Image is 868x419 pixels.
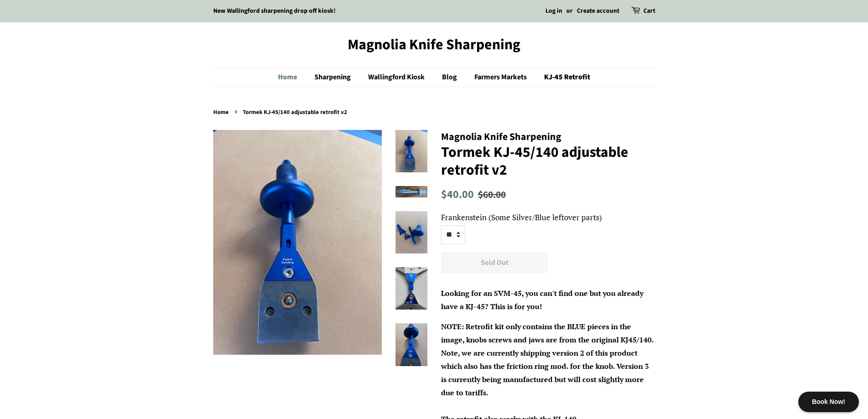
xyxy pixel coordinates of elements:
img: Tormek KJ-45/140 adjustable retrofit v2 [395,130,427,172]
div: Book Now! [798,392,859,412]
a: Blog [435,68,466,87]
img: Tormek KJ-45/140 adjustable retrofit v2 [395,186,427,197]
a: Log in [545,6,562,16]
a: Wallingford Kiosk [361,68,434,87]
img: Tormek KJ-45/140 adjustable retrofit v2 [395,323,427,366]
a: Farmers Markets [467,68,536,87]
a: KJ-45 Retrofit [537,68,590,87]
a: Create account [577,6,619,16]
a: Magnolia Knife Sharpening [213,36,655,53]
a: New Wallingford sharpening drop off kiosk! [213,6,336,16]
img: Tormek KJ-45/140 adjustable retrofit v2 [395,267,427,310]
a: Cart [643,6,655,17]
img: Tormek KJ-45/140 adjustable retrofit v2 [213,130,382,355]
a: Sharpening [308,68,360,87]
label: Frankenstein (Some Silver/Blue leftover parts) [441,211,655,224]
span: Tormek KJ-45/140 adjustable retrofit v2 [243,108,349,116]
a: Home [213,108,231,116]
span: $40.00 [441,187,474,202]
button: Sold Out [441,252,548,274]
nav: breadcrumbs [213,108,655,118]
s: $60.00 [478,188,506,202]
span: Sold Out [481,258,508,268]
span: Magnolia Knife Sharpening [441,129,561,144]
img: Tormek KJ-45/140 adjustable retrofit v2 [395,211,427,253]
span: Looking for an SVM-45, you can't find one but you already have a KJ-45? This is for you! [441,288,643,311]
span: › [235,106,239,117]
a: Home [278,68,306,87]
h1: Tormek KJ-45/140 adjustable retrofit v2 [441,144,655,179]
li: or [566,6,573,17]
